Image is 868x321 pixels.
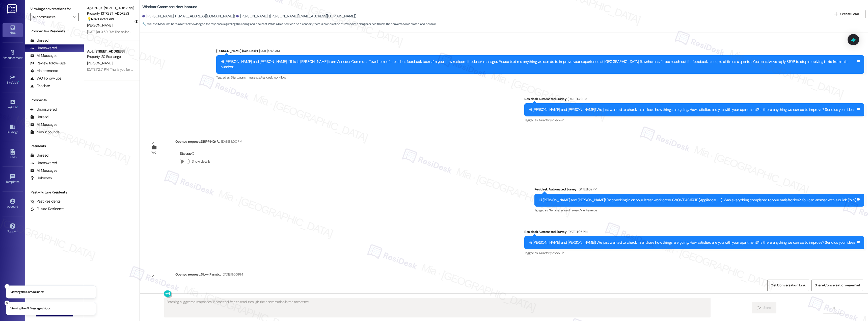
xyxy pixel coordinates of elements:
div: Unread [30,114,48,120]
div: All Messages [30,168,57,173]
div: Hi [PERSON_NAME] and [PERSON_NAME] ! This is [PERSON_NAME] from Windsor Commons Townhomes 's resi... [221,59,856,70]
div: Unanswered [30,160,57,166]
a: Account [3,197,23,211]
span: Staff , [231,75,237,80]
label: Show details [192,159,210,164]
div: Residesk Automated Survey [524,96,864,103]
span: Get Conversation Link [771,283,805,288]
span: Quarterly check-in [539,251,564,255]
a: Buildings [3,122,23,136]
div: Opened request: Slow (Plumb... [175,272,243,279]
div: [PERSON_NAME]. ([PERSON_NAME][EMAIL_ADDRESS][DOMAIN_NAME]) [236,14,356,19]
i:  [73,15,76,19]
button: Share Conversation via email [811,280,863,291]
div: All Messages [30,122,57,127]
div: Apt. N~8K, [STREET_ADDRESS] [87,6,134,11]
div: Past Residents [30,199,61,204]
b: Windsor Commons: New Inbound [142,4,198,10]
div: Maintenance [30,68,58,73]
a: Leads [3,147,23,161]
div: Residents [25,143,84,149]
span: : The resident acknowledged the response regarding the ceiling and bee nest. While a bee nest can... [142,21,436,27]
div: Unread [30,153,48,158]
label: Viewing conversations for [30,5,79,13]
span: [PERSON_NAME] [87,23,112,28]
div: Tagged as: [524,249,864,257]
span: Quarterly check-in [539,118,564,122]
p: Viewing the All Messages inbox [10,306,50,311]
span: • [22,55,23,59]
span: Maintenance [580,208,597,212]
div: Prospects + Residents [25,29,84,34]
span: Residesk workflow [261,75,286,80]
img: ResiDesk Logo [7,4,18,14]
div: Property: 20 Exchange [87,54,134,59]
textarea: Fetching suggested responses. Please feel free to read through the conversation in the meantime. [165,298,710,317]
span: Launch message , [237,75,260,80]
button: Get Conversation Link [767,280,809,291]
b: Status [180,151,191,156]
strong: 💡 Risk Level: Low [87,17,114,21]
div: Hi [PERSON_NAME] and [PERSON_NAME]! I'm checking in on your latest work order (WON'T AGITATE (App... [539,197,856,203]
div: [PERSON_NAME] (ResiDesk) [216,48,864,55]
div: [DATE] at 3:59 PM: The online process required us to enter information about movers and reserving... [87,30,549,34]
div: [DATE] 8:00 PM [221,272,243,277]
span: Share Conversation via email [815,283,860,288]
div: Past + Future Residents [25,190,84,195]
div: Property: [STREET_ADDRESS] [87,11,134,16]
span: • [18,80,19,84]
div: [PERSON_NAME]. ([EMAIL_ADDRESS][DOMAIN_NAME]) [142,14,235,19]
div: : C [180,150,212,158]
button: Send [752,302,777,313]
strong: 🔧 Risk Level: Medium [142,22,169,26]
input: All communities [33,13,71,21]
span: [PERSON_NAME] [87,61,112,65]
i:  [831,306,835,310]
div: Tagged as: [216,74,864,81]
div: Apt. [STREET_ADDRESS] [87,49,134,54]
div: WO Follow-ups [30,76,61,81]
div: All Messages [30,53,57,58]
span: • [17,105,18,108]
i:  [757,306,761,310]
span: Service request review , [549,208,580,212]
a: Support [3,222,23,235]
a: Inbox [3,23,23,37]
span: • [19,179,20,183]
div: Unread [30,38,48,43]
button: Close toast [5,284,10,289]
div: [DATE] 12:21 PM: Thank you for contacting our leasing department. A leasing partner will be in to... [87,67,313,72]
div: Hi [PERSON_NAME] and [PERSON_NAME]! We just wanted to check in and see how things are going. How ... [529,107,856,112]
div: Prospects [25,97,84,103]
div: Hi [PERSON_NAME] and [PERSON_NAME]! We just wanted to check in and see how things are going. How ... [529,240,856,245]
div: [DATE] 1:42 PM [566,96,587,102]
div: Unknown [30,176,52,181]
span: Create Lead [840,11,859,17]
p: Viewing the Unread inbox [10,290,43,294]
div: Tagged as: [534,207,864,214]
button: Close toast [5,301,10,306]
div: Escalate [30,83,50,89]
div: Residesk Automated Survey [534,187,864,194]
div: Unanswered [30,45,57,51]
div: Review follow-ups [30,61,66,66]
div: [DATE] 8:00 PM [220,139,242,144]
button: Create Lead [828,10,865,18]
span: Send [763,305,771,310]
div: WO [151,150,156,155]
div: Future Residents [30,206,64,212]
div: Opened request: DRIPPING (P... [175,139,242,146]
div: Tagged as: [524,116,864,124]
a: Templates • [3,172,23,186]
a: Insights • [3,98,23,111]
div: Unanswered [30,107,57,112]
div: Residesk Automated Survey [524,229,864,236]
div: [DATE] 1:05 PM [566,229,587,234]
div: New Inbounds [30,130,60,135]
a: Site Visit • [3,73,23,87]
div: [DATE] 9:46 AM [258,48,280,54]
div: [DATE] 1:02 PM [577,187,597,192]
i:  [834,12,838,16]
